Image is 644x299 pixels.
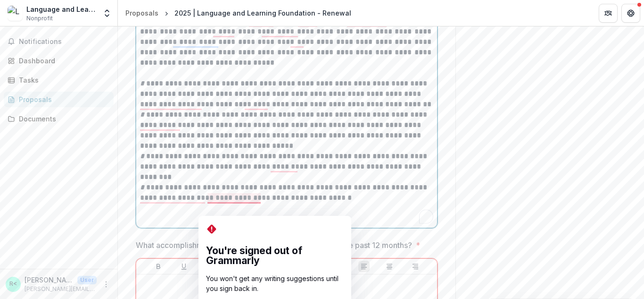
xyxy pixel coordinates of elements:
[19,38,110,46] span: Notifications
[19,75,106,85] div: Tasks
[4,53,114,68] a: Dashboard
[8,6,23,21] img: Language and Learning Foundation
[19,56,106,66] div: Dashboard
[122,6,162,20] a: Proposals
[9,281,17,287] div: Rupinder Chahal <rupinder.chahal@languageandlearningfoundation.org>
[178,261,190,272] button: Underline
[384,261,395,272] button: Align Center
[4,111,114,127] a: Documents
[122,6,355,20] nav: breadcrumb
[19,94,106,104] div: Proposals
[25,285,97,293] p: [PERSON_NAME][EMAIL_ADDRESS][PERSON_NAME][DOMAIN_NAME]
[77,276,97,284] p: User
[19,114,106,124] div: Documents
[100,4,114,23] button: Open entity switcher
[26,14,53,23] span: Nonprofit
[26,4,97,14] div: Language and Learning Foundation
[599,4,618,23] button: Partners
[358,261,370,272] button: Align Left
[153,261,164,272] button: Bold
[136,239,412,251] p: What accomplishment(s) is your team most proud of from the past 12 months?
[621,4,640,23] button: Get Help
[4,92,114,107] a: Proposals
[410,261,421,272] button: Align Right
[174,8,351,18] div: 2025 | Language and Learning Foundation - Renewal
[25,275,74,285] p: [PERSON_NAME] <[PERSON_NAME][EMAIL_ADDRESS][PERSON_NAME][DOMAIN_NAME]>
[100,279,112,290] button: More
[4,34,114,49] button: Notifications
[125,8,158,18] div: Proposals
[4,72,114,88] a: Tasks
